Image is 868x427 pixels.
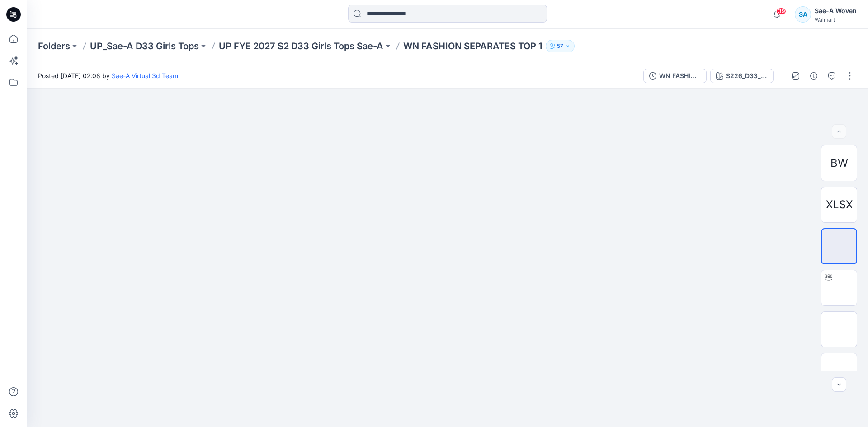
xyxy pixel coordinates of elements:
[38,71,178,80] span: Posted [DATE] 02:08 by
[546,40,575,52] button: 57
[112,72,178,80] a: Sae-A Virtual 3d Team
[807,69,821,83] button: Details
[659,71,701,81] div: WN FASHION SEPARATES TOP 1_REV2(MOVE THE BOW FROM BACK TO FRONT)_FULL COLORWAYS
[795,6,811,23] div: SA
[830,155,848,171] span: BW
[90,40,199,52] a: UP_Sae-A D33 Girls Tops
[815,5,857,16] div: Sae-A Woven
[776,8,786,15] span: 39
[815,16,857,23] div: Walmart
[710,69,774,83] button: S226_D33_WN_AOP_30_2
[38,40,70,52] a: Folders
[826,197,853,213] span: XLSX
[219,40,383,52] a: UP FYE 2027 S2 D33 Girls Tops Sae-A
[643,69,707,83] button: WN FASHION SEPARATES TOP 1_REV2(MOVE THE BOW FROM BACK TO FRONT)_FULL COLORWAYS
[726,71,768,81] div: S226_D33_WN_AOP_30_2
[557,41,563,51] p: 57
[403,40,542,52] p: WN FASHION SEPARATES TOP 1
